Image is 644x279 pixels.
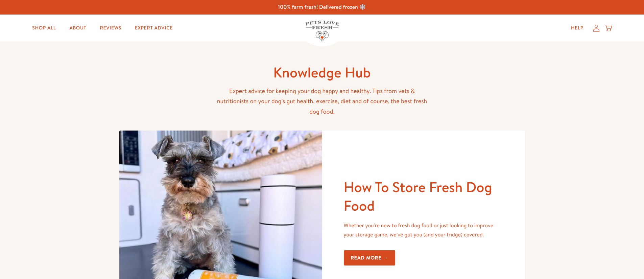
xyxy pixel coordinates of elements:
[214,86,430,117] p: Expert advice for keeping your dog happy and healthy. Tips from vets & nutritionists on your dog'...
[95,21,127,35] a: Reviews
[344,177,492,215] a: How To Store Fresh Dog Food
[64,21,92,35] a: About
[610,247,637,272] iframe: Gorgias live chat messenger
[305,21,339,41] img: Pets Love Fresh
[27,21,61,35] a: Shop All
[344,221,503,239] p: Whether you're new to fresh dog food or just looking to improve your storage game, we’ve got you ...
[344,250,396,265] a: Read more →
[566,21,589,35] a: Help
[214,63,430,82] h1: Knowledge Hub
[129,21,178,35] a: Expert Advice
